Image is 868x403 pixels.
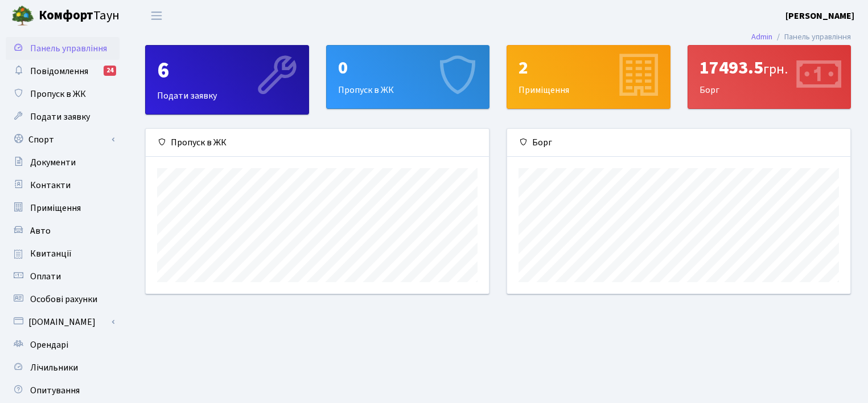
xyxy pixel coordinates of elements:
span: Орендарі [30,339,68,351]
a: Квитанції [6,242,120,265]
a: Лічильники [6,356,120,379]
li: Панель управління [772,31,851,43]
div: 24 [104,66,116,76]
div: 6 [157,57,297,84]
span: Панель управління [30,42,107,55]
a: Панель управління [6,37,120,60]
a: Подати заявку [6,105,120,128]
a: Спорт [6,128,120,151]
span: Подати заявку [30,111,90,123]
div: 2 [519,57,659,79]
img: logo.png [11,5,34,27]
div: Подати заявку [146,46,308,114]
span: Контакти [30,179,71,192]
a: [PERSON_NAME] [785,9,854,23]
nav: breadcrumb [734,25,868,49]
span: Пропуск в ЖК [30,88,86,100]
a: 0Пропуск в ЖК [326,45,490,109]
span: Особові рахунки [30,293,97,306]
div: Приміщення [507,46,670,108]
div: Борг [507,129,850,157]
span: Оплати [30,270,61,283]
span: Таун [39,6,120,26]
a: Admin [751,31,772,43]
a: 2Приміщення [507,45,670,109]
a: 6Подати заявку [145,45,309,115]
a: Контакти [6,174,120,197]
a: [DOMAIN_NAME] [6,311,120,333]
span: Повідомлення [30,65,88,78]
a: Повідомлення24 [6,60,120,83]
a: Авто [6,219,120,242]
span: Опитування [30,384,80,397]
span: Приміщення [30,202,81,214]
span: Документи [30,156,76,169]
div: 0 [338,57,478,79]
b: [PERSON_NAME] [785,10,854,22]
a: Приміщення [6,197,120,219]
div: Борг [688,46,851,108]
span: грн. [763,59,788,79]
button: Переключити навігацію [142,6,171,25]
a: Орендарі [6,333,120,356]
div: Пропуск в ЖК [146,129,489,157]
div: 17493.5 [700,57,840,79]
span: Авто [30,225,51,237]
span: Лічильники [30,361,78,374]
div: Пропуск в ЖК [327,46,489,108]
b: Комфорт [39,6,93,25]
a: Оплати [6,265,120,288]
a: Опитування [6,379,120,402]
span: Квитанції [30,247,72,260]
a: Особові рахунки [6,288,120,311]
a: Пропуск в ЖК [6,83,120,105]
a: Документи [6,151,120,174]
